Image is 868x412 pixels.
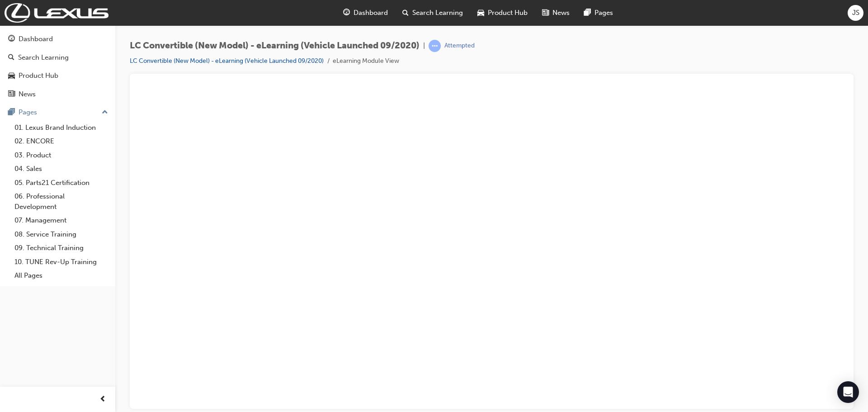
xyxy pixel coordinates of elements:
[130,57,324,65] a: LC Convertible (New Model) - eLearning (Vehicle Launched 09/2020)
[4,49,112,66] a: Search Learning
[584,7,591,19] span: pages-icon
[5,3,108,23] img: Trak
[470,4,535,22] a: car-iconProduct Hub
[343,7,350,19] span: guage-icon
[852,8,859,18] span: JS
[11,213,112,227] a: 07. Management
[423,41,425,51] span: |
[412,8,463,18] span: Search Learning
[354,8,388,18] span: Dashboard
[552,8,570,18] span: News
[395,4,470,22] a: search-iconSearch Learning
[99,394,106,405] span: prev-icon
[18,52,69,63] div: Search Learning
[11,162,112,176] a: 04. Sales
[130,41,420,51] span: LC Convertible (New Model) - eLearning (Vehicle Launched 09/2020)
[19,71,58,81] div: Product Hub
[535,4,577,22] a: news-iconNews
[402,7,409,19] span: search-icon
[11,121,112,135] a: 01. Lexus Brand Induction
[11,148,112,162] a: 03. Product
[4,67,112,84] a: Product Hub
[19,107,37,118] div: Pages
[333,56,399,66] li: eLearning Module View
[488,8,528,18] span: Product Hub
[4,31,112,47] a: Dashboard
[11,134,112,148] a: 02. ENCORE
[594,8,613,18] span: Pages
[4,104,112,121] button: Pages
[11,176,112,190] a: 05. Parts21 Certification
[848,5,863,21] button: JS
[8,54,14,62] span: search-icon
[4,86,112,103] a: News
[11,189,112,213] a: 06. Professional Development
[19,89,36,99] div: News
[11,269,112,283] a: All Pages
[8,90,15,99] span: news-icon
[542,7,549,19] span: news-icon
[19,34,53,44] div: Dashboard
[11,255,112,269] a: 10. TUNE Rev-Up Training
[11,227,112,242] a: 08. Service Training
[429,40,441,52] span: learningRecordVerb_ATTEMPT-icon
[837,381,859,403] div: Open Intercom Messenger
[102,107,108,118] span: up-icon
[336,4,395,22] a: guage-iconDashboard
[477,7,484,19] span: car-icon
[8,72,15,80] span: car-icon
[577,4,620,22] a: pages-iconPages
[444,42,475,50] div: Attempted
[8,35,15,43] span: guage-icon
[4,29,112,104] button: DashboardSearch LearningProduct HubNews
[8,109,15,117] span: pages-icon
[11,241,112,255] a: 09. Technical Training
